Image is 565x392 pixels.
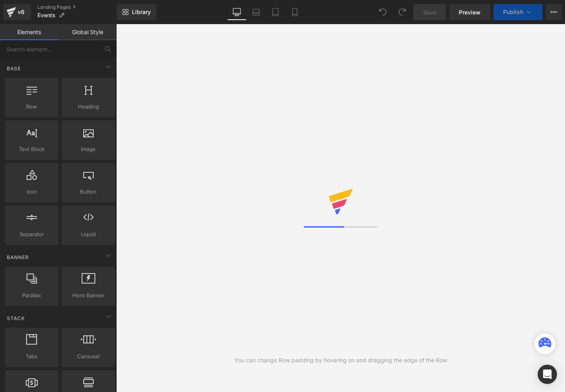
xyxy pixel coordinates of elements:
[285,4,304,20] a: Mobile
[538,365,557,384] div: Open Intercom Messenger
[58,24,117,40] a: Global Style
[3,4,31,20] a: v6
[503,9,523,15] span: Publish
[64,145,113,153] span: Image
[266,4,285,20] a: Tablet
[64,102,113,111] span: Heading
[37,4,117,10] a: Landing Pages
[7,230,56,239] span: Separator
[6,65,22,72] span: Base
[449,4,490,20] a: Preview
[546,4,562,20] button: More
[247,4,266,20] a: Laptop
[227,4,247,20] a: Desktop
[375,4,391,20] button: Undo
[459,8,481,16] span: Preview
[64,230,113,239] span: Liquid
[234,356,447,365] div: You can change Row padding by hovering on and dragging the edge of the Row
[7,102,56,111] span: Row
[7,145,56,153] span: Text Block
[16,7,26,17] div: v6
[132,8,151,16] span: Library
[394,4,410,20] button: Redo
[64,291,113,300] span: Hero Banner
[37,12,55,18] span: Events
[6,253,30,261] span: Banner
[7,291,56,300] span: Parallax
[64,352,113,361] span: Carousel
[6,314,26,322] span: Stack
[423,8,436,16] span: Save
[117,4,156,20] a: New Library
[7,188,56,196] span: Icon
[493,4,542,20] button: Publish
[7,352,56,361] span: Tabs
[64,188,113,196] span: Button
